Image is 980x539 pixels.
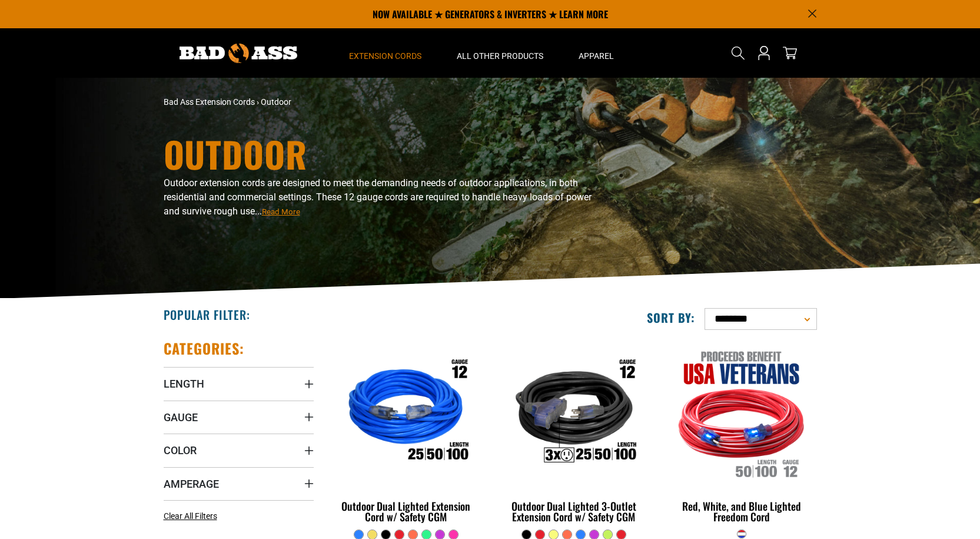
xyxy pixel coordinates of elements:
[164,477,219,491] span: Amperage
[164,339,245,358] h2: Categories:
[332,345,480,481] img: Outdoor Dual Lighted Extension Cord w/ Safety CGM
[439,28,561,78] summary: All Other Products
[667,345,816,481] img: Red, White, and Blue Lighted Freedom Cord
[349,51,421,61] span: Extension Cords
[164,434,314,467] summary: Color
[257,97,259,107] span: ›
[164,96,593,108] nav: breadcrumbs
[164,411,198,424] span: Gauge
[164,401,314,434] summary: Gauge
[457,51,543,61] span: All Other Products
[180,44,297,63] img: Bad Ass Extension Cords
[164,444,197,457] span: Color
[729,44,748,62] summary: Search
[499,501,649,522] div: Outdoor Dual Lighted 3-Outlet Extension Cord w/ Safety CGM
[666,339,816,529] a: Red, White, and Blue Lighted Freedom Cord Red, White, and Blue Lighted Freedom Cord
[499,339,649,529] a: Outdoor Dual Lighted 3-Outlet Extension Cord w/ Safety CGM Outdoor Dual Lighted 3-Outlet Extensio...
[164,510,222,523] a: Clear All Filters
[164,377,204,391] span: Length
[262,207,300,216] span: Read More
[164,177,592,217] span: Outdoor extension cords are designed to meet the demanding needs of outdoor applications, in both...
[331,501,481,522] div: Outdoor Dual Lighted Extension Cord w/ Safety CGM
[164,467,314,500] summary: Amperage
[164,97,255,107] a: Bad Ass Extension Cords
[164,136,593,171] h1: Outdoor
[261,97,291,107] span: Outdoor
[331,28,439,78] summary: Extension Cords
[647,310,695,325] label: Sort by:
[500,345,648,481] img: Outdoor Dual Lighted 3-Outlet Extension Cord w/ Safety CGM
[164,367,314,400] summary: Length
[331,339,481,529] a: Outdoor Dual Lighted Extension Cord w/ Safety CGM Outdoor Dual Lighted Extension Cord w/ Safety CGM
[561,28,632,78] summary: Apparel
[666,501,816,522] div: Red, White, and Blue Lighted Freedom Cord
[579,51,614,61] span: Apparel
[164,511,217,521] span: Clear All Filters
[164,307,250,322] h2: Popular Filter:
